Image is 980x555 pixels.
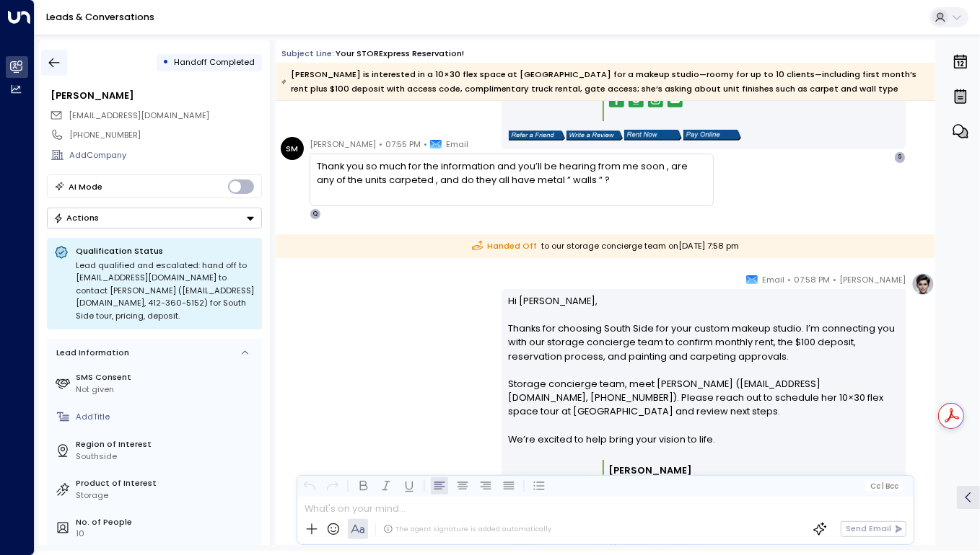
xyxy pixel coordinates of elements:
[76,516,257,528] label: No. of People
[76,383,257,396] div: Not given
[385,137,421,151] span: 07:55 PM
[379,137,382,151] span: •
[76,477,257,489] label: Product of Interest
[47,208,262,228] button: Actions
[833,272,836,287] span: •
[882,482,884,490] span: |
[762,272,784,287] span: Email
[281,48,334,59] span: Subject Line:
[317,159,706,187] div: Thank you so much for the information and you’ll be hearing from me soon , are any of the units c...
[69,129,261,141] div: [PHONE_NUMBER]
[794,272,830,287] span: 07:58 PM
[52,347,129,359] div: Lead Information
[76,489,257,502] div: Storage
[865,481,903,492] button: Cc|Bcc
[383,524,551,534] div: The agent signature is added automatically
[76,438,257,450] label: Region of Interest
[509,130,565,141] img: storexpress_refer.png
[609,464,693,476] b: [PERSON_NAME]
[46,11,154,23] a: Leads & Conversations
[76,450,257,463] div: Southside
[76,259,255,323] div: Lead qualified and escalated: hand off to [EMAIL_ADDRESS][DOMAIN_NAME] to contact [PERSON_NAME] (...
[683,130,741,141] img: storexpress_pay.png
[51,89,261,102] div: [PERSON_NAME]
[509,294,899,460] p: Hi [PERSON_NAME], Thanks for choosing South Side for your custom makeup studio. I’m connecting yo...
[69,110,209,121] span: [EMAIL_ADDRESS][DOMAIN_NAME]
[787,272,791,287] span: •
[76,411,257,423] div: AddTitle
[839,272,906,287] span: [PERSON_NAME]
[472,240,538,252] span: Handed Off
[310,208,321,220] div: Q
[76,245,255,257] p: Qualification Status
[911,272,935,296] img: profile-logo.png
[424,137,427,151] span: •
[162,52,169,73] div: •
[281,67,928,96] div: [PERSON_NAME] is interested in a 10×30 flex space at [GEOGRAPHIC_DATA] for a makeup studio—roomy ...
[301,477,318,494] button: Undo
[276,234,935,258] div: to our storage concierge team on [DATE] 7:58 pm
[566,130,623,141] img: storexpress_write.png
[324,477,341,494] button: Redo
[446,137,468,151] span: Email
[69,179,102,194] div: AI Mode
[69,110,209,122] span: simonejmorris@gmail.com
[76,528,257,540] div: 10
[281,137,304,160] div: SM
[624,130,682,141] img: storexpress_rent.png
[174,56,255,68] span: Handoff Completed
[53,213,99,223] div: Actions
[69,149,261,161] div: AddCompany
[76,371,257,383] label: SMS Consent
[310,137,376,151] span: [PERSON_NAME]
[47,208,262,228] div: Button group with a nested menu
[336,48,464,60] div: Your STORExpress Reservation!
[870,482,898,490] span: Cc Bcc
